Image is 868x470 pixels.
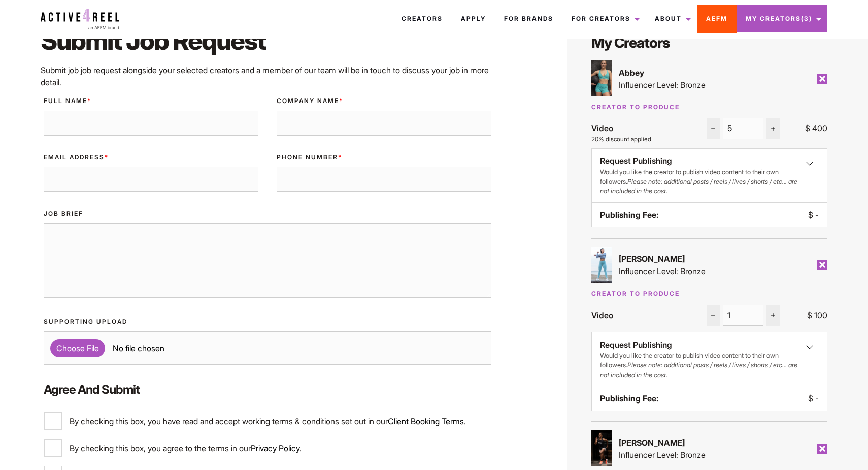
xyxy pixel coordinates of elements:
[600,210,658,220] strong: Publishing Fee:
[591,309,613,321] div: Video
[646,5,697,32] a: About
[44,96,258,106] label: Full Name
[591,289,827,298] div: Creator to Produce
[44,439,62,457] input: By checking this box, you agree to the terms in ourPrivacy Policy.
[591,33,827,52] h2: My Creators
[251,443,299,453] a: Privacy Policy
[600,339,818,386] div: Request Publishing
[814,310,827,320] span: 100
[619,449,706,461] p: Influencer Level: Bronze
[807,310,812,320] span: $
[817,260,827,270] img: Remove Icon
[619,438,685,448] strong: [PERSON_NAME]
[737,5,827,32] a: My Creators(3)
[619,265,706,277] p: Influencer Level: Bronze
[600,178,797,195] em: Please note: additional posts / reels / lives / shorts / etc... are not included in the cost.
[495,5,562,32] a: For Brands
[600,393,658,404] strong: Publishing Fee:
[600,361,797,379] em: Please note: additional posts / reels / lives / shorts / etc... are not included in the cost.
[815,210,819,220] span: -
[808,210,813,220] span: $
[44,153,258,162] label: Email Address
[44,317,491,326] label: Supporting Upload
[452,5,495,32] a: Apply
[812,123,827,133] span: 400
[44,381,491,398] label: Agree and Submit
[808,393,813,404] span: $
[392,5,452,32] a: Creators
[619,68,644,78] strong: Abbey
[709,311,717,319] img: minus.svg
[815,393,819,404] span: -
[600,351,800,380] small: Would you like the creator to publish video content to their own followers.
[600,167,800,196] small: Would you like the creator to publish video content to their own followers.
[801,15,812,22] span: (3)
[619,254,685,264] strong: [PERSON_NAME]
[44,439,491,457] label: By checking this box, you agree to the terms in our .
[817,74,827,84] img: Remove Icon
[817,444,827,454] img: Remove Icon
[41,25,494,56] h1: Submit Job Request
[805,123,810,133] span: $
[388,416,464,426] a: Client Booking Terms
[41,64,494,88] p: Submit job job request alongside your selected creators and a member of our team will be in touch...
[44,209,491,218] label: Job Brief
[591,122,613,135] div: Video
[619,79,706,91] p: Influencer Level: Bronze
[697,5,737,32] a: AEFM
[562,5,646,32] a: For Creators
[591,103,827,112] div: Creator to Produce
[277,96,491,106] label: Company Name
[769,311,777,319] img: plus.svg
[44,412,62,430] input: By checking this box, you have read and accept working terms & conditions set out in ourClient Bo...
[44,412,491,430] label: By checking this box, you have read and accept working terms & conditions set out in our .
[277,153,491,162] label: Phone Number
[600,155,818,203] div: Request Publishing
[709,125,717,133] img: minus.svg
[41,9,119,29] img: a4r-logo.svg
[769,125,777,133] img: plus.svg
